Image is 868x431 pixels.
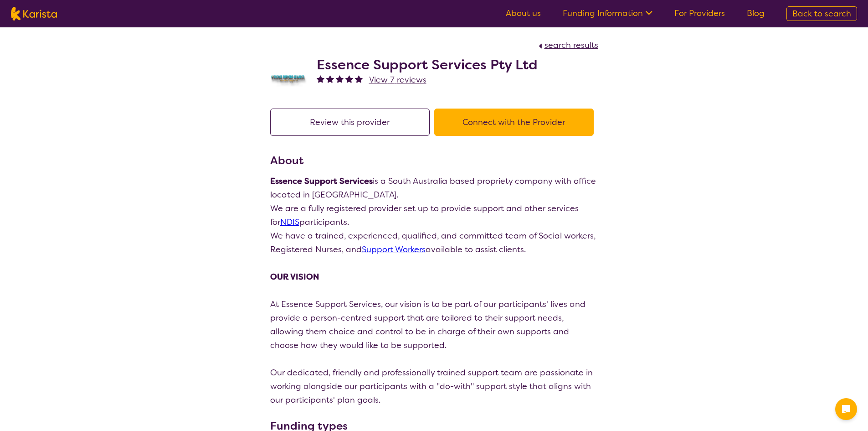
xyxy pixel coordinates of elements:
a: Review this provider [270,117,434,128]
img: jyehvabsbxqbdngyqxmo.png [270,59,307,95]
span: View 7 reviews [369,74,426,85]
img: fullstar [336,75,344,83]
a: Funding Information [563,8,652,19]
p: is a South Australia based propriety company with office located in [GEOGRAPHIC_DATA]. [270,174,598,202]
img: fullstar [317,75,324,83]
button: Review this provider [270,109,430,136]
img: fullstar [326,75,334,83]
h2: Essence Support Services Pty Ltd [317,57,538,73]
span: search results [544,40,598,51]
a: Connect with the Provider [434,117,598,128]
a: Blog [747,8,765,19]
img: fullstar [355,75,363,83]
p: At Essence Support Services, our vision is to be part of our participants' lives and provide a pe... [270,297,598,352]
span: Back to search [792,8,851,19]
img: Karista logo [11,7,57,21]
h3: About [270,152,598,169]
p: We are a fully registered provider set up to provide support and other services for participants. [270,202,598,229]
strong: OUR VISION [270,271,319,282]
a: View 7 reviews [369,73,426,87]
p: We have a trained, experienced, qualified, and committed team of Social workers, Registered Nurse... [270,229,598,256]
a: Support Workers [362,244,426,255]
a: Back to search [786,6,857,21]
strong: Essence Support Services [270,176,373,187]
button: Connect with the Provider [434,109,594,136]
a: search results [536,40,598,51]
a: About us [506,8,541,19]
a: For Providers [674,8,725,19]
a: NDIS [280,217,299,228]
img: fullstar [345,75,353,83]
p: Our dedicated, friendly and professionally trained support team are passionate in working alongsi... [270,366,598,407]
